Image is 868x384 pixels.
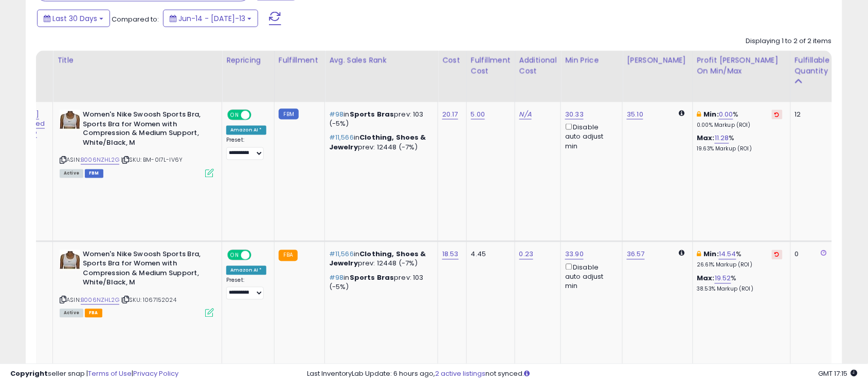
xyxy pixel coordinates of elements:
[697,286,783,293] p: 38.53% Markup (ROI)
[329,274,430,292] p: in prev: 103 (-5%)
[565,122,614,151] div: Disable auto adjust min
[329,133,354,143] span: #11,566
[10,369,48,378] strong: Copyright
[228,111,241,120] span: ON
[565,262,614,292] div: Disable auto adjust min
[60,110,80,130] img: 41oWnjVlS0L._SL40_.jpg
[719,249,736,260] a: 14.54
[719,109,733,120] a: 0.00
[697,274,715,283] b: Max:
[250,111,266,120] span: OFF
[250,251,266,259] span: OFF
[697,134,783,153] div: %
[795,110,827,119] div: 12
[279,55,320,66] div: Fulfillment
[329,109,343,119] span: #98
[697,262,783,269] p: 26.61% Markup (ROI)
[83,110,208,150] b: Women's Nike Swoosh Sports Bra, Sports Bra for Women with Compression & Medium Support, White/Bla...
[81,156,119,165] a: B006NZHL2G
[329,250,430,268] p: in prev: 12448 (-7%)
[112,14,159,24] span: Compared to:
[697,122,783,129] p: 0.00% Markup (ROI)
[442,55,462,66] div: Cost
[228,251,241,259] span: ON
[60,110,214,177] div: ASIN:
[697,146,783,153] p: 19.63% Markup (ROI)
[37,10,110,27] button: Last 30 Days
[60,169,83,178] span: All listings currently available for purchase on Amazon
[226,55,270,66] div: Repricing
[697,133,715,143] b: Max:
[350,273,394,283] span: Sports Bras
[226,137,266,160] div: Preset:
[471,55,511,76] div: Fulfillment Cost
[329,249,426,268] span: Clothing, Shoes & Jewelry
[697,110,783,129] div: %
[329,55,433,66] div: Avg. Sales Rank
[704,109,719,119] b: Min:
[519,55,557,76] div: Additional Cost
[60,309,83,318] span: All listings currently available for purchase on Amazon
[10,369,178,379] div: seller snap | |
[519,249,534,260] a: 0.23
[52,13,97,24] span: Last 30 Days
[627,55,688,66] div: [PERSON_NAME]
[350,109,394,119] span: Sports Bras
[627,249,645,260] a: 36.57
[704,249,719,259] b: Min:
[133,369,178,378] a: Privacy Policy
[121,156,183,164] span: | SKU: BM-0I7L-IV6Y
[565,249,584,260] a: 33.90
[715,274,731,284] a: 19.52
[279,109,299,120] small: FBM
[329,249,354,259] span: #11,566
[693,51,790,102] th: The percentage added to the cost of goods (COGS) that forms the calculator for Min & Max prices.
[85,309,102,318] span: FBA
[442,249,459,260] a: 18.53
[329,273,343,283] span: #98
[16,55,48,66] div: Note
[471,109,485,120] a: 5.00
[715,133,729,144] a: 11.28
[795,250,827,259] div: 0
[279,250,298,261] small: FBA
[226,266,266,275] div: Amazon AI *
[329,133,430,152] p: in prev: 12448 (-7%)
[85,169,103,178] span: FBM
[819,369,858,378] span: 2025-08-13 17:15 GMT
[81,296,119,305] a: B006NZHL2G
[471,250,507,259] div: 4.45
[57,55,218,66] div: Title
[226,277,266,300] div: Preset:
[746,36,832,46] div: Displaying 1 to 2 of 2 items
[519,109,532,120] a: N/A
[697,250,783,269] div: %
[307,369,858,379] div: Last InventoryLab Update: 6 hours ago, not synced.
[226,126,266,135] div: Amazon AI *
[565,109,584,120] a: 30.33
[60,250,214,317] div: ASIN:
[697,274,783,293] div: %
[442,109,458,120] a: 20.17
[627,109,643,120] a: 35.10
[329,133,426,152] span: Clothing, Shoes & Jewelry
[178,13,245,24] span: Jun-14 - [DATE]-13
[88,369,132,378] a: Terms of Use
[60,250,80,271] img: 41oWnjVlS0L._SL40_.jpg
[795,55,830,76] div: Fulfillable Quantity
[565,55,618,66] div: Min Price
[436,369,486,378] a: 2 active listings
[83,250,208,291] b: Women's Nike Swoosh Sports Bra, Sports Bra for Women with Compression & Medium Support, White/Bla...
[329,110,430,128] p: in prev: 103 (-5%)
[121,296,176,304] span: | SKU: 1067152024
[697,55,786,76] div: Profit [PERSON_NAME] on Min/Max
[163,10,258,27] button: Jun-14 - [DATE]-13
